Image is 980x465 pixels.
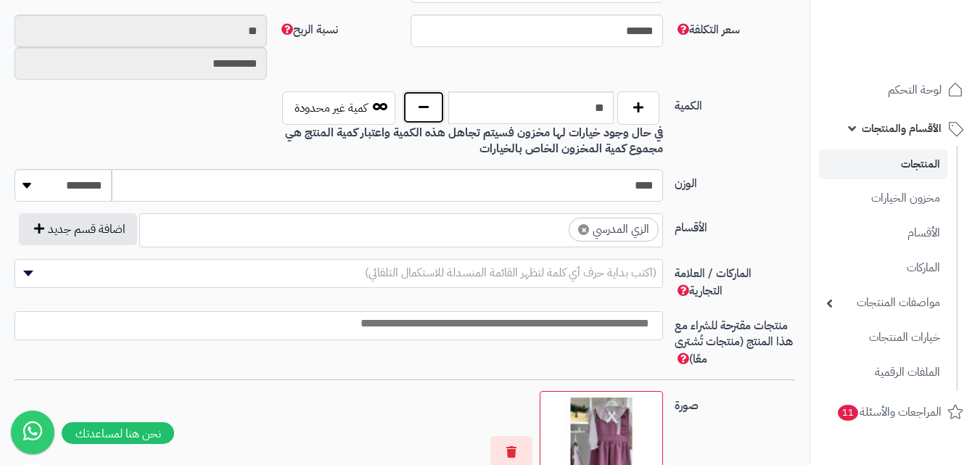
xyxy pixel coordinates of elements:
span: الأقسام والمنتجات [862,118,942,139]
button: اضافة قسم جديد [19,213,137,245]
label: الكمية [669,91,801,115]
span: × [578,224,589,235]
a: خيارات المنتجات [819,322,947,353]
a: مواصفات المنتجات [819,287,947,318]
span: 11 [838,405,859,421]
a: لوحة التحكم [819,73,971,107]
a: المراجعات والأسئلة11 [819,395,971,429]
b: في حال وجود خيارات لها مخزون فسيتم تجاهل هذه الكمية واعتبار كمية المنتج هي مجموع كمية المخزون الخ... [285,124,663,158]
span: منتجات مقترحة للشراء مع هذا المنتج (منتجات تُشترى معًا) [675,317,793,369]
a: الأقسام [819,218,947,249]
a: الملفات الرقمية [819,357,947,388]
label: الأقسام [669,213,801,236]
label: الوزن [669,169,801,192]
span: المراجعات والأسئلة [836,402,942,422]
a: مخزون الخيارات [819,183,947,214]
a: المنتجات [819,149,947,179]
span: الماركات / العلامة التجارية [675,265,752,300]
img: logo-2.png [881,34,966,65]
span: (اكتب بداية حرف أي كلمة لتظهر القائمة المنسدلة للاستكمال التلقائي) [365,264,656,281]
li: الزي المدرسي [569,218,659,242]
a: الماركات [819,252,947,284]
span: نسبة الربح [279,21,338,38]
span: سعر التكلفة [675,21,740,38]
span: لوحة التحكم [888,80,942,100]
label: صورة [669,391,801,414]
